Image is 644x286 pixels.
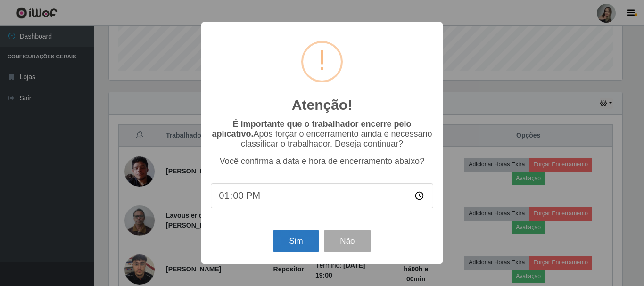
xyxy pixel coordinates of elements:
[212,119,411,139] b: É importante que o trabalhador encerre pelo aplicativo.
[292,97,352,114] h2: Atenção!
[211,156,433,166] p: Você confirma a data e hora de encerramento abaixo?
[324,230,371,252] button: Não
[273,230,319,252] button: Sim
[211,119,433,149] p: Após forçar o encerramento ainda é necessário classificar o trabalhador. Deseja continuar?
